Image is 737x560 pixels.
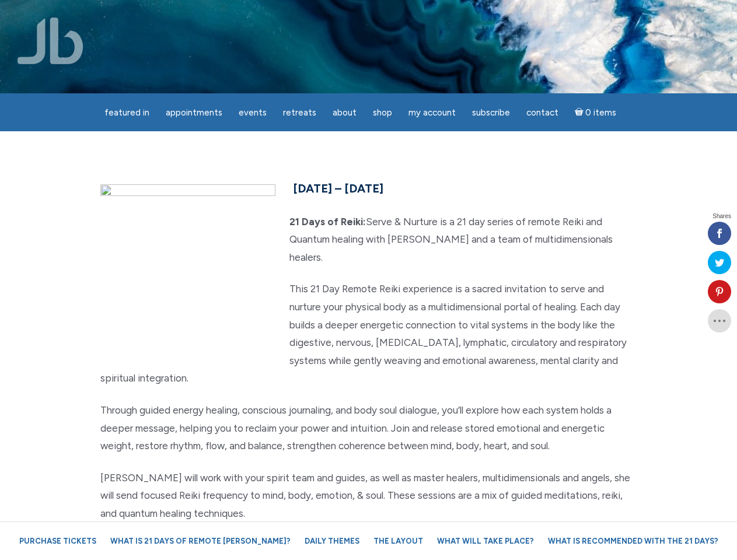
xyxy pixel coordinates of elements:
p: Through guided energy healing, conscious journaling, and body soul dialogue, you’ll explore how e... [100,401,637,455]
a: The Layout [368,531,429,551]
span: 0 items [585,108,616,117]
a: What is recommended with the 21 Days? [542,531,724,551]
strong: 21 Days of Reiki: [289,216,366,228]
p: This 21 Day Remote Reiki experience is a sacred invitation to serve and nurture your physical bod... [100,280,637,387]
a: Daily Themes [299,531,365,551]
img: Jamie Butler. The Everyday Medium [18,17,83,64]
span: Retreats [283,107,316,118]
a: My Account [401,101,463,124]
a: Cart0 items [568,100,624,124]
span: Shares [712,213,731,219]
a: What is 21 Days of Remote [PERSON_NAME]? [104,531,296,551]
span: Subscribe [472,107,510,118]
a: Shop [366,101,399,124]
p: [PERSON_NAME] will work with your spirit team and guides, as well as master healers, multidimensi... [100,469,637,523]
a: featured in [97,101,156,124]
span: Contact [526,107,558,118]
i: Cart [575,107,586,118]
span: Appointments [166,107,222,118]
span: featured in [104,107,149,118]
a: Contact [519,101,565,124]
a: Appointments [159,101,229,124]
span: [DATE] – [DATE] [293,181,383,195]
span: Shop [373,107,392,118]
a: Events [232,101,274,124]
a: Purchase Tickets [13,531,102,551]
span: About [333,107,357,118]
a: Retreats [276,101,323,124]
p: Serve & Nurture is a 21 day series of remote Reiki and Quantum healing with [PERSON_NAME] and a t... [100,213,637,267]
span: Events [239,107,267,118]
a: Subscribe [465,101,517,124]
a: What will take place? [431,531,540,551]
span: My Account [408,107,456,118]
a: About [326,101,364,124]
